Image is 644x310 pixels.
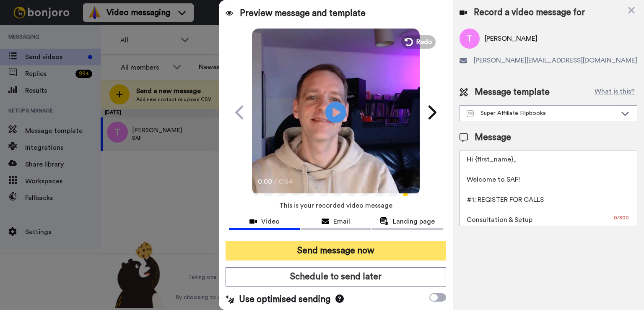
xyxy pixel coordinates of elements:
span: Video [261,216,280,227]
span: 0:00 [258,177,273,187]
button: Send message now [226,241,446,261]
span: 0:54 [279,177,293,187]
div: Super Affiliate Flipbooks [467,109,617,117]
span: Message template [475,86,550,99]
span: [PERSON_NAME][EMAIL_ADDRESS][DOMAIN_NAME] [474,55,637,65]
span: Message [475,131,511,144]
button: What is this? [592,86,637,99]
span: / [274,177,277,187]
button: Schedule to send later [226,267,446,287]
span: Email [333,216,350,227]
span: Use optimised sending [239,293,330,306]
span: Landing page [393,216,435,227]
textarea: Hi {first_name}, Welcome to SAF! #1: REGISTER FOR CALLS Consultation & Setup >>​ [URL][DOMAIN_NAM... [460,151,637,226]
img: Message-temps.svg [467,110,474,117]
span: This is your recorded video message [279,196,392,215]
